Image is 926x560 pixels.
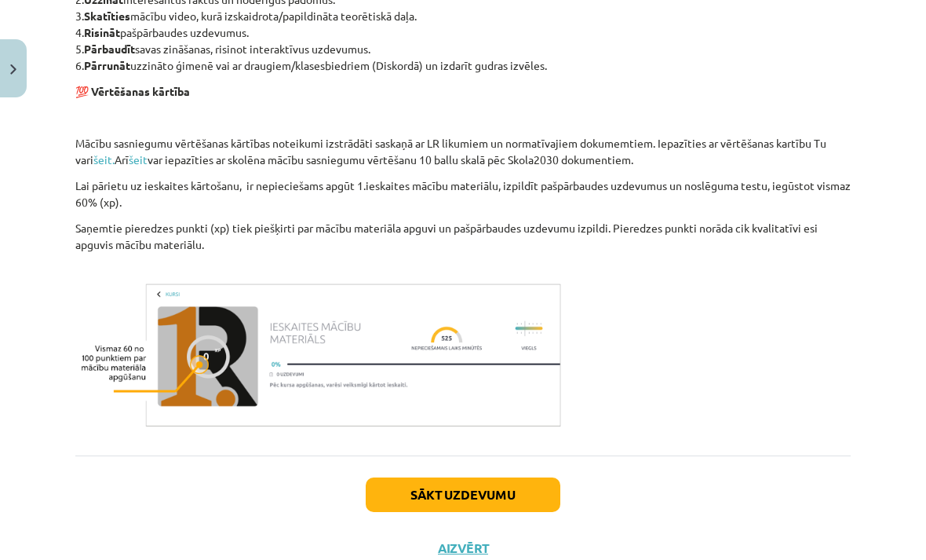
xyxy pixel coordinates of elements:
p: Lai pārietu uz ieskaites kārtošanu, ir nepieciešams apgūt 1.ieskaites mācību materiālu, izpildīt ... [75,178,851,210]
p: Mācību sasniegumu vērtēšanas kārtības noteikumi izstrādāti saskaņā ar LR likumiem un normatīvajie... [75,135,851,168]
strong: Pārrunāt [84,58,130,72]
img: icon-close-lesson-0947bae3869378f0d4975bcd49f059093ad1ed9edebbc8119c70593378902aed.svg [10,64,16,75]
a: šeit [129,152,148,167]
strong: 💯 Vērtēšanas kārtība [75,84,190,98]
button: Aizvērt [433,540,493,556]
button: Sākt uzdevumu [366,478,560,512]
strong: Risināt [84,25,120,39]
strong: Skatīties [84,9,130,23]
strong: Pārbaudīt [84,42,135,56]
p: Saņemtie pieredzes punkti (xp) tiek piešķirti par mācību materiāla apguvi un pašpārbaudes uzdevum... [75,220,851,253]
a: šeit. [93,152,115,167]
